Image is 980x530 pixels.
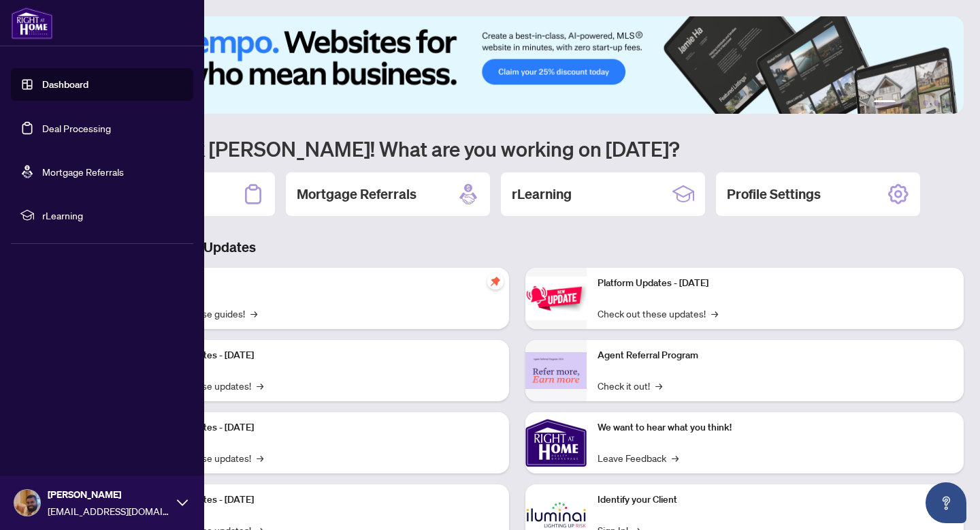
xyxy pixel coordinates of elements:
[143,348,498,363] p: Platform Updates - [DATE]
[912,100,917,106] button: 3
[143,276,498,291] p: Self-Help
[926,482,966,523] button: Open asap
[257,450,263,465] span: →
[11,7,53,40] img: logo
[71,136,964,161] h1: Welcome back [PERSON_NAME]! What are you working on [DATE]?
[672,450,679,465] span: →
[48,503,170,518] span: [EMAIL_ADDRESS][DOMAIN_NAME]
[143,493,498,508] p: Platform Updates - [DATE]
[923,100,928,106] button: 4
[598,276,953,291] p: Platform Updates - [DATE]
[934,100,939,106] button: 5
[14,490,40,516] img: Profile Icon
[42,78,88,91] a: Dashboard
[525,412,587,473] img: We want to hear what you think!
[711,306,718,321] span: →
[250,306,257,321] span: →
[42,208,184,223] span: rLearning
[48,487,170,502] span: [PERSON_NAME]
[487,273,504,290] span: pushpin
[257,378,263,393] span: →
[598,493,953,508] p: Identify your Client
[598,348,953,363] p: Agent Referral Program
[598,450,679,465] a: Leave Feedback→
[71,238,964,257] h3: Brokerage & Industry Updates
[71,16,964,114] img: Slide 0
[143,420,498,435] p: Platform Updates - [DATE]
[598,306,718,321] a: Check out these updates!→
[297,185,416,204] h2: Mortgage Referrals
[598,378,662,393] a: Check it out!→
[42,166,124,178] a: Mortgage Referrals
[945,100,950,106] button: 6
[42,122,111,134] a: Deal Processing
[655,378,662,393] span: →
[598,420,953,435] p: We want to hear what you think!
[901,100,906,106] button: 2
[512,185,572,204] h2: rLearning
[874,100,896,106] button: 1
[525,352,587,390] img: Agent Referral Program
[525,277,587,319] img: Platform Updates - June 23, 2025
[727,185,821,204] h2: Profile Settings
